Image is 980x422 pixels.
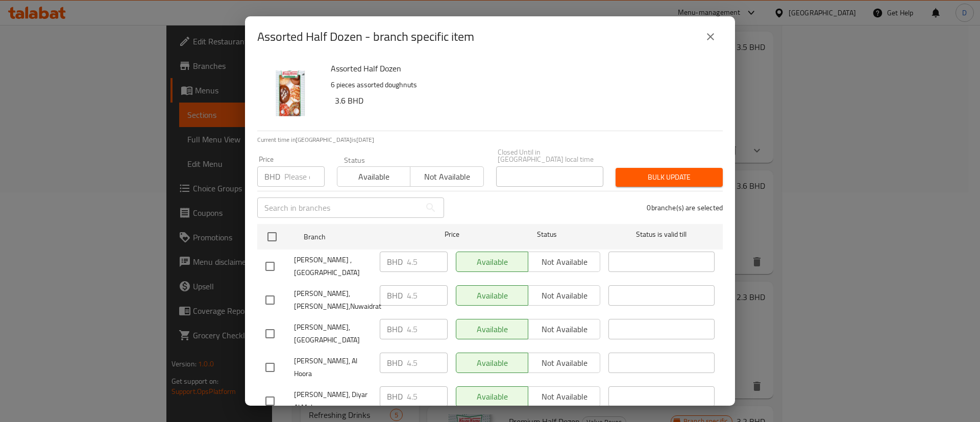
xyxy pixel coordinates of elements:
[264,170,280,183] p: BHD
[494,228,600,241] span: Status
[257,197,421,218] input: Search in branches
[387,256,403,268] p: BHD
[341,169,406,184] span: Available
[418,228,486,241] span: Price
[414,169,479,184] span: Not available
[407,285,448,306] input: Please enter price
[407,252,448,272] input: Please enter price
[624,171,715,184] span: Bulk update
[647,203,723,213] p: 0 branche(s) are selected
[294,388,372,414] span: [PERSON_NAME], Diyar Al Muharraq
[407,386,448,407] input: Please enter price
[294,287,372,313] span: [PERSON_NAME], [PERSON_NAME],Nuwaidrat
[387,357,403,369] p: BHD
[698,24,723,49] button: close
[337,166,410,187] button: Available
[304,231,410,243] span: Branch
[331,61,715,76] h6: Assorted Half Dozen
[407,353,448,373] input: Please enter price
[387,289,403,302] p: BHD
[294,321,372,346] span: [PERSON_NAME], [GEOGRAPHIC_DATA]
[410,166,483,187] button: Not available
[294,355,372,380] span: [PERSON_NAME], Al Hoora
[387,390,403,403] p: BHD
[608,228,715,241] span: Status is valid till
[257,135,723,144] p: Current time in [GEOGRAPHIC_DATA] is [DATE]
[335,93,715,108] h6: 3.6 BHD
[331,79,715,91] p: 6 pieces assorted doughnuts
[616,168,723,187] button: Bulk update
[284,166,325,187] input: Please enter price
[407,319,448,339] input: Please enter price
[387,323,403,335] p: BHD
[294,254,372,279] span: [PERSON_NAME] , [GEOGRAPHIC_DATA]
[257,29,474,45] h2: Assorted Half Dozen - branch specific item
[257,61,323,127] img: Assorted Half Dozen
